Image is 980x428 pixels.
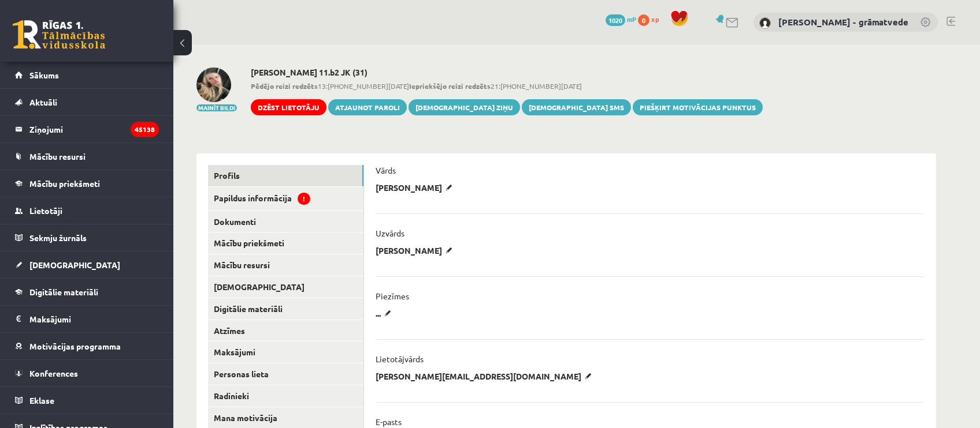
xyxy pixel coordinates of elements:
span: Eklase [29,395,54,406]
p: Piezīmes [376,291,409,301]
span: Sekmju žurnāls [29,232,87,243]
a: [PERSON_NAME] - grāmatvede [778,16,908,28]
a: Dzēst lietotāju [251,99,326,115]
p: Vārds [376,165,396,175]
a: Maksājumi [15,306,159,332]
p: [PERSON_NAME] [376,182,456,193]
b: Iepriekšējo reizi redzēts [409,81,491,91]
a: Personas lieta [208,363,363,385]
a: Ziņojumi45138 [15,116,159,142]
legend: Ziņojumi [29,116,159,142]
span: ! [298,193,310,205]
span: Digitālie materiāli [29,287,98,297]
a: Motivācijas programma [15,333,159,359]
button: Mainīt bildi [196,104,237,111]
a: Profils [208,165,363,186]
span: 13:[PHONE_NUMBER][DATE] 21:[PHONE_NUMBER][DATE] [251,81,763,91]
span: 1020 [606,14,625,26]
a: Digitālie materiāli [208,298,363,320]
span: Mācību priekšmeti [29,178,100,189]
a: Dokumenti [208,211,363,232]
a: Eklase [15,387,159,414]
a: Mācību priekšmeti [208,232,363,254]
a: [DEMOGRAPHIC_DATA] SMS [522,99,631,115]
span: [DEMOGRAPHIC_DATA] [29,260,120,270]
a: Rīgas 1. Tālmācības vidusskola [13,20,105,49]
p: Lietotājvārds [376,354,424,364]
p: Uzvārds [376,228,404,238]
a: Konferences [15,360,159,386]
img: Krista Dalita Marka [196,67,231,102]
span: Mācību resursi [29,151,86,162]
a: Mācību priekšmeti [15,170,159,197]
span: Sākums [29,70,59,80]
h2: [PERSON_NAME] 11.b2 JK (31) [251,67,763,77]
a: Sākums [15,62,159,88]
a: [DEMOGRAPHIC_DATA] [15,251,159,278]
p: E-pasts [376,416,402,427]
a: Mācību resursi [15,143,159,170]
a: Maksājumi [208,341,363,363]
span: Konferences [29,368,78,378]
span: Motivācijas programma [29,341,121,351]
span: 0 [638,14,649,26]
a: 0 xp [638,14,665,24]
a: Lietotāji [15,197,159,224]
a: Atzīmes [208,320,363,341]
b: Pēdējo reizi redzēts [251,81,318,91]
span: Aktuāli [29,97,57,107]
a: Papildus informācija! [208,187,363,211]
i: 45138 [131,122,159,137]
a: [DEMOGRAPHIC_DATA] [208,276,363,298]
span: Lietotāji [29,205,62,216]
a: Atjaunot paroli [328,99,407,115]
p: [PERSON_NAME] [376,245,456,256]
a: [DEMOGRAPHIC_DATA] ziņu [409,99,520,115]
a: Radinieki [208,385,363,407]
img: Antra Sondore - grāmatvede [759,17,771,29]
a: Piešķirt motivācijas punktus [633,99,763,115]
a: Digitālie materiāli [15,279,159,305]
legend: Maksājumi [29,306,159,332]
a: Aktuāli [15,89,159,115]
p: ... [376,308,395,318]
p: [PERSON_NAME][EMAIL_ADDRESS][DOMAIN_NAME] [376,371,596,381]
span: mP [627,14,636,24]
span: xp [651,14,659,24]
a: Sekmju žurnāls [15,224,159,251]
a: Mācību resursi [208,254,363,276]
a: 1020 mP [606,14,636,24]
